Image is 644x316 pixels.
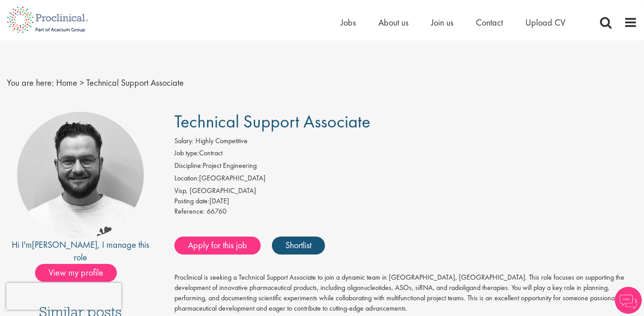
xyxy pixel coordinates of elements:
[174,237,261,255] a: Apply for this job
[80,77,84,88] span: >
[615,287,642,314] img: Chatbot
[7,77,54,88] span: You are here:
[174,186,637,196] div: Visp, [GEOGRAPHIC_DATA]
[195,136,248,145] span: Highly Competitive
[174,173,199,184] label: Location:
[174,110,370,133] span: Technical Support Associate
[174,148,637,161] li: Contract
[174,196,637,206] div: [DATE]
[341,17,356,28] a: Jobs
[272,237,325,255] a: Shortlist
[174,196,209,206] span: Posting date:
[174,136,194,146] label: Salary:
[174,148,199,158] label: Job type:
[7,238,154,264] div: Hi I'm , I manage this role
[525,17,565,28] a: Upload CV
[207,206,227,216] span: 66760
[35,264,117,282] span: View my profile
[431,17,453,28] a: Join us
[174,173,637,186] li: [GEOGRAPHIC_DATA]
[86,77,184,88] span: Technical Support Associate
[378,17,409,28] a: About us
[174,206,205,217] label: Reference:
[17,112,144,238] img: imeage of recruiter Emile De Beer
[35,266,126,277] a: View my profile
[174,161,203,171] label: Discipline:
[174,161,637,173] li: Project Engineering
[56,77,77,88] a: breadcrumb link
[174,272,637,313] p: Proclinical is seeking a Technical Support Associate to join a dynamic team in [GEOGRAPHIC_DATA],...
[6,283,121,310] iframe: reCAPTCHA
[32,239,98,250] a: [PERSON_NAME]
[476,17,503,28] a: Contact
